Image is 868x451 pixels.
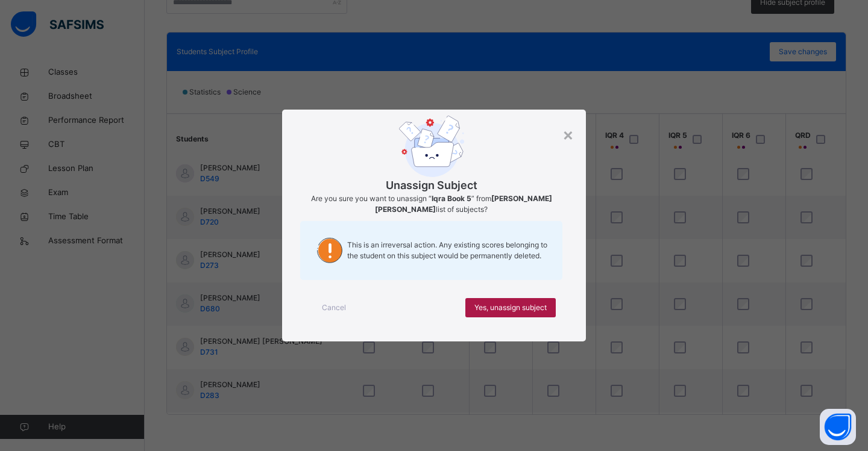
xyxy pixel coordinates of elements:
[375,194,552,214] span: [PERSON_NAME] [PERSON_NAME]
[312,233,347,268] img: warningIcon
[399,116,464,177] img: Error Image
[562,122,574,147] div: ×
[474,302,547,313] span: Yes, unassign subject
[386,177,477,193] span: Unassign Subject
[347,240,550,261] span: This is an irreversal action. Any existing scores belonging to the student on this subject would ...
[820,409,856,445] button: Open asap
[311,194,552,214] span: Are you sure you want to unassign “ ” from list of subjects?
[432,194,471,203] b: Iqra Book 5
[322,302,346,313] span: Cancel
